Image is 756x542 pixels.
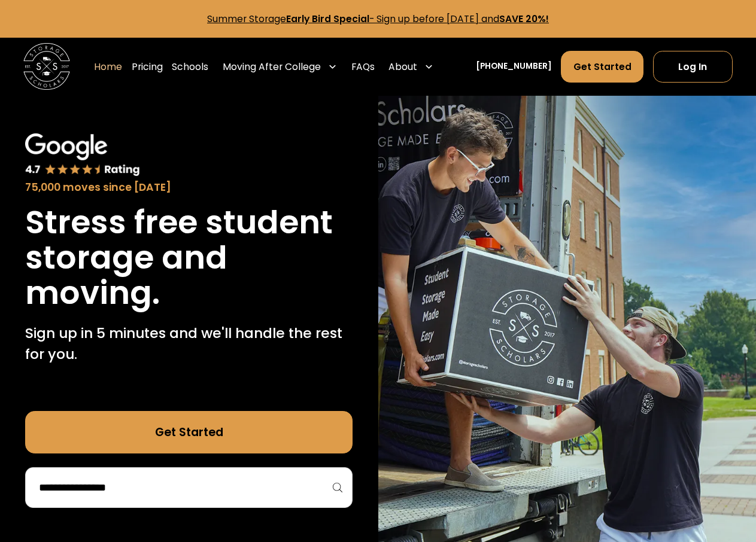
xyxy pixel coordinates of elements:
[25,205,353,310] h1: Stress free student storage and moving.
[25,133,139,177] img: Google 4.7 star rating
[132,50,163,83] a: Pricing
[25,179,353,195] div: 75,000 moves since [DATE]
[25,322,353,364] p: Sign up in 5 minutes and we'll handle the rest for you.
[286,13,369,25] strong: Early Bird Special
[499,13,549,25] strong: SAVE 20%!
[653,51,733,83] a: Log In
[218,50,342,83] div: Moving After College
[223,60,321,74] div: Moving After College
[25,411,353,453] a: Get Started
[388,60,417,74] div: About
[384,50,438,83] div: About
[23,43,70,90] a: home
[94,50,122,83] a: Home
[561,51,643,83] a: Get Started
[476,60,552,73] a: [PHONE_NUMBER]
[351,50,375,83] a: FAQs
[207,13,549,25] a: Summer StorageEarly Bird Special- Sign up before [DATE] andSAVE 20%!
[23,43,70,90] img: Storage Scholars main logo
[172,50,208,83] a: Schools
